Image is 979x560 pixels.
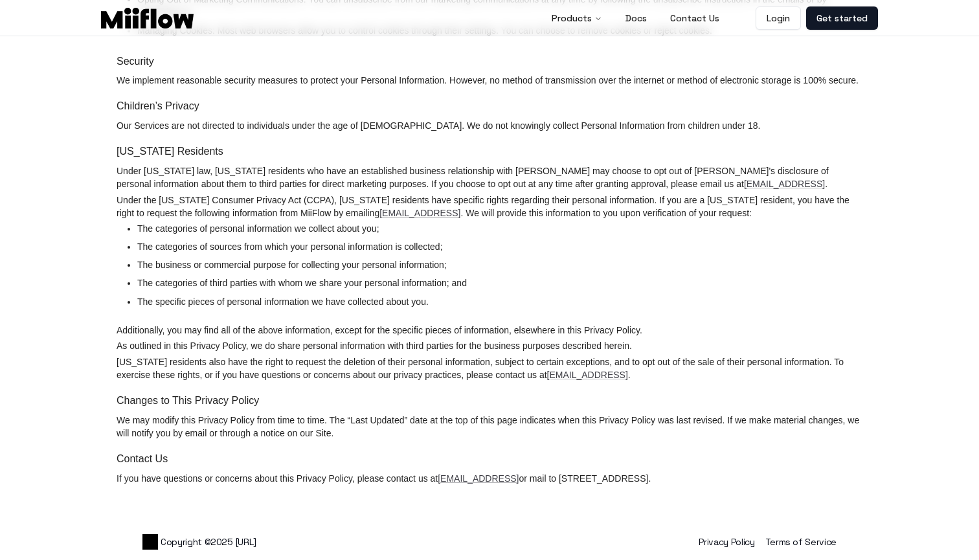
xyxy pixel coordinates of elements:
[137,295,862,313] li: The specific pieces of personal information we have collected about you.
[117,355,862,381] p: [US_STATE] residents also have the right to request the deletion of their personal information, s...
[660,5,730,31] a: Contact Us
[117,194,862,219] p: Under the [US_STATE] Consumer Privacy Act (CCPA), [US_STATE] residents have specific rights regar...
[137,222,862,240] li: The categories of personal information we collect about you;
[117,56,154,67] a: Security
[117,339,862,352] p: As outlined in this Privacy Policy, we do share personal information with third parties for the b...
[117,414,862,440] p: We may modify this Privacy Policy from time to time. The “Last Updated” date at the top of this p...
[117,472,862,485] p: If you have questions or concerns about this Privacy Policy, please contact us at or mail to [STR...
[101,8,194,28] img: Logo
[117,74,862,87] p: We implement reasonable security measures to protect your Personal Information. However, no metho...
[117,395,259,406] a: Changes to This Privacy Policy
[615,5,657,31] a: Docs
[137,258,862,276] li: The business or commercial purpose for collecting your personal information;
[117,164,862,190] p: Under [US_STATE] law, [US_STATE] residents who have an established business relationship with [PE...
[137,240,862,258] li: The categories of sources from which your personal information is collected;
[806,6,878,30] a: Get started
[142,534,256,550] span: Copyright © 2025
[117,453,168,464] a: Contact Us
[137,276,862,295] li: The categories of third parties with whom we share your personal information; and
[756,6,801,30] a: Login
[744,179,825,189] a: [EMAIL_ADDRESS]
[541,5,613,31] button: Products
[699,536,754,548] a: Privacy Policy
[117,119,862,132] p: Our Services are not directed to individuals under the age of [DEMOGRAPHIC_DATA]. We do not knowi...
[547,370,628,380] a: [EMAIL_ADDRESS]
[765,536,837,548] a: Terms of Service
[438,473,519,484] a: [EMAIL_ADDRESS]
[117,146,223,157] a: [US_STATE] Residents
[142,534,158,550] img: Logo
[236,535,256,548] a: [URL]
[117,324,862,337] p: Additionally, you may find all of the above information, except for the specific pieces of inform...
[379,208,460,218] a: [EMAIL_ADDRESS]
[117,100,199,111] a: Children’s Privacy
[541,5,730,31] nav: Main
